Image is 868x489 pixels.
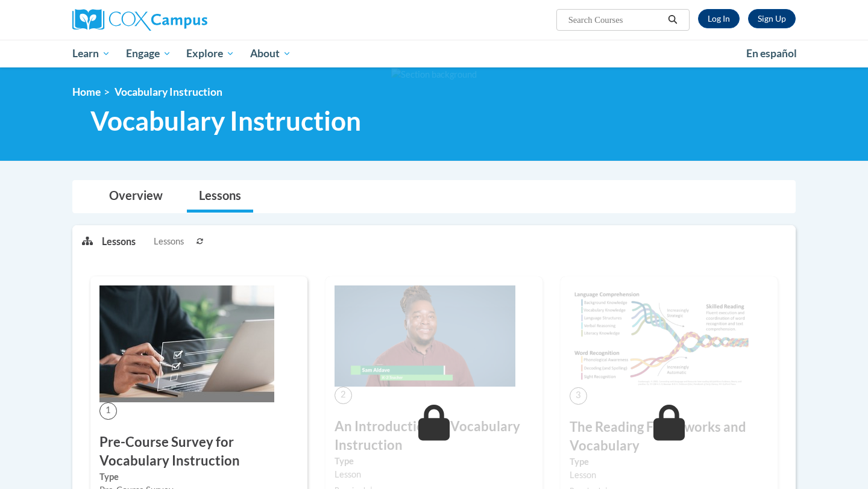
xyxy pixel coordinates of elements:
[72,86,101,98] a: Home
[698,9,740,28] a: Log In
[54,40,814,67] div: Main menu
[242,40,299,67] a: About
[391,68,477,81] img: Section background
[746,47,797,60] span: En español
[335,468,533,481] div: Lesson
[570,387,587,405] span: 3
[99,285,274,402] img: Course Image
[335,387,352,404] span: 2
[570,418,769,455] h3: The Reading Frameworks and Vocabulary
[748,9,796,28] a: Register
[178,40,242,67] a: Explore
[738,41,805,66] a: En español
[250,46,291,61] span: About
[99,470,298,484] label: Type
[664,13,682,27] button: Search
[72,9,301,31] a: Cox Campus
[570,285,750,387] img: Course Image
[187,181,253,213] a: Lessons
[570,455,769,469] label: Type
[154,235,184,248] span: Lessons
[72,9,207,31] img: Cox Campus
[99,402,117,420] span: 1
[335,455,533,468] label: Type
[90,105,361,137] span: Vocabulary Instruction
[186,46,234,61] span: Explore
[570,469,769,482] div: Lesson
[335,417,533,455] h3: An Introduction to Vocabulary Instruction
[126,46,171,61] span: Engage
[335,285,515,387] img: Course Image
[115,86,222,98] span: Vocabulary Instruction
[102,235,136,248] p: Lessons
[64,40,118,67] a: Learn
[99,433,298,470] h3: Pre-Course Survey for Vocabulary Instruction
[567,13,664,27] input: Search Courses
[97,181,175,213] a: Overview
[118,40,179,67] a: Engage
[72,46,110,61] span: Learn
